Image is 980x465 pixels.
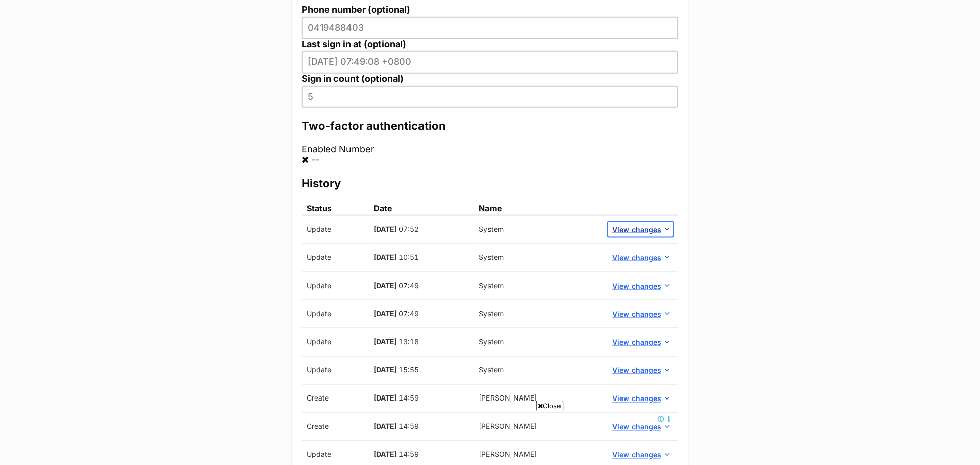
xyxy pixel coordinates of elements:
button: View changes [608,307,673,321]
span: [DATE] [374,366,397,374]
td: Update [302,272,369,300]
button: View changes [608,279,673,293]
td: System [474,272,603,300]
td: Date [369,202,474,215]
span: View changes [612,224,661,235]
td: System [474,356,603,384]
td: Update [302,328,369,356]
td: System [474,215,603,244]
span: View changes [612,309,661,319]
span: 14:59 [399,394,419,403]
span: View changes [612,281,661,291]
button: View changes [608,391,673,406]
span: 07:49 [399,309,419,318]
span: -- [311,154,319,165]
td: System [474,243,603,272]
span: View changes [612,252,661,263]
span: 07:49 [399,281,419,290]
span: [DATE] [374,309,397,318]
td: Name [474,202,603,215]
span: Number [339,144,374,154]
span: View changes [612,393,661,404]
span: 13:18 [399,338,419,346]
button: View changes [608,335,673,350]
span: View changes [612,365,661,376]
button: View changes [608,222,673,237]
span: [DATE] [374,225,397,233]
td: System [474,300,603,328]
td: Update [302,356,369,384]
span: [DATE] [374,281,397,290]
td: Update [302,215,369,244]
span: [DATE] [374,253,397,261]
label: Last sign in at (optional) [302,39,678,50]
h3: History [302,176,678,190]
span: 07:52 [399,225,419,233]
label: Phone number (optional) [302,5,678,15]
span: 15:55 [399,366,419,374]
td: Status [302,202,369,215]
label: Sign in count (optional) [302,74,678,84]
span: Close [536,401,564,411]
span: View changes [612,337,661,348]
td: Update [302,243,369,272]
td: Create [302,384,369,413]
span: [DATE] [374,338,397,346]
button: View changes [608,250,673,265]
iframe: Advertisement [307,415,673,460]
h3: Two-factor authentication [302,119,678,133]
td: Update [302,300,369,328]
button: View changes [608,363,673,378]
td: Create [302,413,369,441]
td: [PERSON_NAME] [474,384,603,413]
td: System [474,328,603,356]
span: 10:51 [399,253,419,261]
span: [DATE] [374,394,397,403]
span: Enabled [302,144,336,154]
